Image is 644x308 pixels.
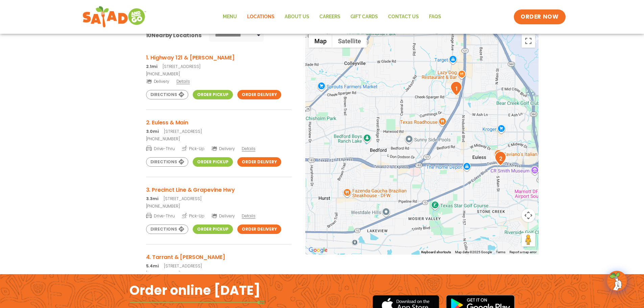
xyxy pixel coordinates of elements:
[509,250,536,254] a: Report a map error
[218,9,446,25] nav: Menu
[146,78,169,85] span: Delivery
[146,253,291,261] h3: 4. Tarrant & [PERSON_NAME]
[309,34,332,48] button: Show street map
[193,157,233,167] a: Order Pickup
[242,9,280,25] a: Locations
[146,31,201,40] div: Nearby Locations
[237,157,281,167] a: Order Delivery
[193,224,233,234] a: Order Pickup
[332,34,367,48] button: Show satellite imagery
[182,212,205,219] span: Pick-Up
[146,224,188,234] a: Directions
[146,31,152,39] span: 10
[496,250,505,254] a: Terms (opens in new tab)
[521,13,558,21] span: ORDER NOW
[450,81,462,96] div: 1
[146,53,291,62] h3: 1. Highway 121 & [PERSON_NAME]
[146,128,291,135] p: [STREET_ADDRESS]
[146,157,188,167] a: Directions
[237,224,281,234] a: Order Delivery
[211,213,235,219] span: Delivery
[146,212,175,219] span: Drive-Thru
[82,5,146,29] img: new-SAG-logo-768×292
[146,118,291,127] h3: 2. Euless & Main
[146,203,291,209] a: [PHONE_NUMBER]
[307,246,329,255] a: Open this area in Google Maps (opens a new window)
[345,9,383,25] a: GIFT CARDS
[237,90,281,99] a: Order Delivery
[193,90,233,99] a: Order Pickup
[495,151,506,166] div: 2
[146,128,159,134] strong: 3.0mi
[522,34,535,48] button: Toggle fullscreen view
[146,78,291,85] a: Delivery Details
[607,271,626,290] img: wpChatIcon
[522,233,535,246] button: Drag Pegman onto the map to open Street View
[146,211,291,219] a: Drive-Thru Pick-Up Delivery Details
[424,9,446,25] a: FAQs
[129,301,265,304] img: fork
[307,246,329,255] img: Google
[182,145,205,152] span: Pick-Up
[146,145,175,152] span: Drive-Thru
[146,136,291,142] a: [PHONE_NUMBER]
[383,9,424,25] a: Contact Us
[242,146,255,151] span: Details
[522,209,535,222] button: Map camera controls
[176,78,190,84] span: Details
[146,196,291,202] p: [STREET_ADDRESS]
[129,282,260,299] h2: Order online [DATE]
[242,213,255,219] span: Details
[146,118,291,135] a: 2. Euless & Main 3.0mi[STREET_ADDRESS]
[146,186,291,194] h3: 3. Precinct Line & Grapevine Hwy
[146,71,291,77] a: [PHONE_NUMBER]
[146,64,291,70] p: [STREET_ADDRESS]
[514,9,565,24] a: ORDER NOW
[211,146,235,152] span: Delivery
[314,9,345,25] a: Careers
[146,263,159,269] strong: 5.4mi
[146,263,291,269] p: [STREET_ADDRESS]
[146,253,291,269] a: 4. Tarrant & [PERSON_NAME] 5.4mi[STREET_ADDRESS]
[146,64,158,69] strong: 2.1mi
[146,143,291,152] a: Drive-Thru Pick-Up Delivery Details
[218,9,242,25] a: Menu
[146,186,291,202] a: 3. Precinct Line & Grapevine Hwy 3.3mi[STREET_ADDRESS]
[421,250,451,255] button: Keyboard shortcuts
[146,196,159,202] strong: 3.3mi
[146,53,291,70] a: 1. Highway 121 & [PERSON_NAME] 2.1mi[STREET_ADDRESS]
[146,270,291,277] a: [PHONE_NUMBER]
[455,250,492,254] span: Map data ©2025 Google
[280,9,314,25] a: About Us
[146,90,188,99] a: Directions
